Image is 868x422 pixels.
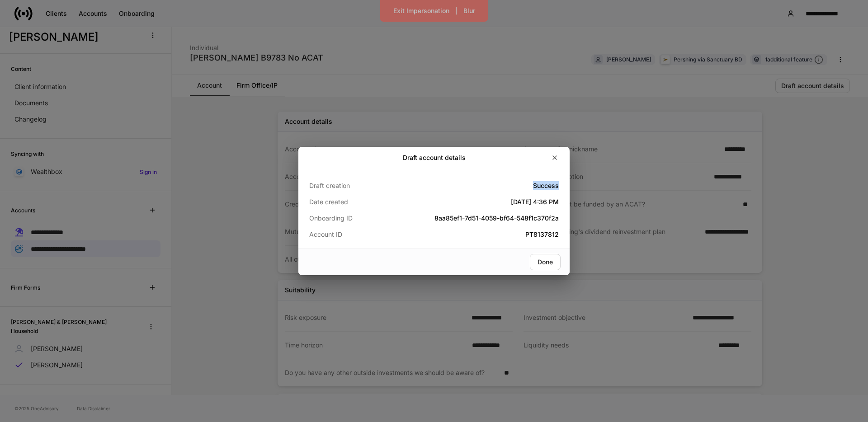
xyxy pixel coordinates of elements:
[309,214,392,223] p: Onboarding ID
[309,230,392,239] p: Account ID
[403,153,466,162] h2: Draft account details
[309,181,392,190] p: Draft creation
[392,181,559,190] h5: Success
[463,8,475,14] div: Blur
[538,259,553,265] div: Done
[530,254,561,270] button: Done
[309,197,392,206] p: Date created
[392,214,559,223] h5: 8aa85ef1-7d51-4059-bf64-548f1c370f2a
[392,197,559,206] h5: [DATE] 4:36 PM
[392,230,559,239] h5: PT8137812
[393,8,449,14] div: Exit Impersonation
